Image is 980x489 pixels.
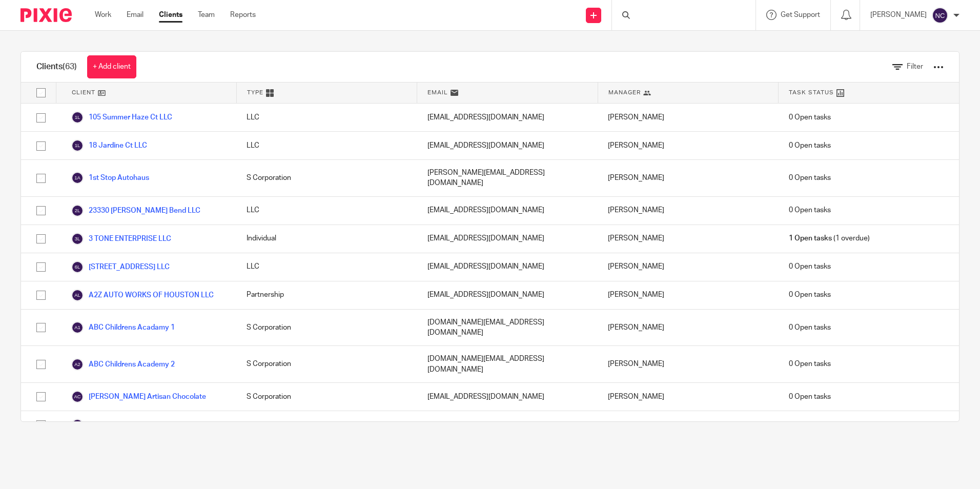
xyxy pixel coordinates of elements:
a: Work [95,10,111,20]
a: 3 TONE ENTERPRISE LLC [71,233,171,245]
div: [EMAIL_ADDRESS][DOMAIN_NAME] [417,281,598,309]
a: ABC Childrens Acadamy 1 [71,321,175,334]
span: 1 Open tasks [789,233,832,243]
span: 0 Open tasks [789,261,831,272]
div: [PERSON_NAME] [598,104,778,131]
div: Individual [236,411,417,439]
div: S Corporation [236,310,417,346]
div: [PERSON_NAME] [598,383,778,411]
img: svg%3E [71,261,84,273]
div: [EMAIL_ADDRESS][DOMAIN_NAME] [417,104,598,131]
div: LLC [236,253,417,281]
a: [STREET_ADDRESS] LLC [71,261,170,273]
span: (1 overdue) [789,233,870,243]
img: svg%3E [71,233,84,245]
p: [PERSON_NAME] [870,10,927,20]
a: + Add client [87,55,136,78]
span: 0 Open tasks [789,205,831,215]
div: [PERSON_NAME][EMAIL_ADDRESS][DOMAIN_NAME] [417,160,598,196]
span: Filter [907,63,923,70]
span: Client [72,88,95,97]
span: 0 Open tasks [789,322,831,333]
div: Individual [236,225,417,253]
span: 0 Open tasks [789,112,831,123]
span: 0 Open tasks [789,392,831,402]
img: svg%3E [71,419,84,431]
div: [PERSON_NAME] [598,225,778,253]
img: svg%3E [71,205,84,217]
div: [EMAIL_ADDRESS][DOMAIN_NAME] [417,197,598,225]
a: 23330 [PERSON_NAME] Bend LLC [71,205,200,217]
img: svg%3E [71,289,84,301]
a: A2Z AUTO WORKS OF HOUSTON LLC [71,289,214,301]
div: S Corporation [236,346,417,382]
span: Type [247,88,263,97]
div: [PERSON_NAME] [PERSON_NAME] [598,411,778,439]
a: Reports [230,10,256,20]
div: [EMAIL_ADDRESS][DOMAIN_NAME] [417,411,598,439]
span: Task Status [789,88,834,97]
img: svg%3E [932,7,948,24]
span: Email [427,88,448,97]
div: [EMAIL_ADDRESS][DOMAIN_NAME] [417,225,598,253]
span: 0 Open tasks [789,359,831,369]
img: svg%3E [71,139,84,152]
span: Get Support [781,11,820,18]
a: Team [198,10,215,20]
input: Select all [31,83,51,103]
a: 18 Jardine Ct LLC [71,139,147,152]
img: svg%3E [71,111,84,124]
div: [PERSON_NAME] [598,197,778,225]
div: [DOMAIN_NAME][EMAIL_ADDRESS][DOMAIN_NAME] [417,310,598,346]
div: [EMAIL_ADDRESS][DOMAIN_NAME] [417,132,598,159]
h1: Clients [36,62,77,72]
div: [PERSON_NAME] [598,310,778,346]
div: S Corporation [236,160,417,196]
div: LLC [236,104,417,131]
a: Armen's Solutions LLC [71,419,162,431]
span: 0 Open tasks [789,290,831,300]
div: LLC [236,132,417,159]
a: Email [127,10,144,20]
div: [PERSON_NAME] [598,132,778,159]
img: svg%3E [71,172,84,184]
span: 0 Open tasks [789,420,831,430]
a: [PERSON_NAME] Artisan Chocolate [71,391,206,403]
a: 1st Stop Autohaus [71,172,149,184]
span: (63) [63,63,77,71]
span: Manager [608,88,641,97]
img: Pixie [21,8,72,22]
img: svg%3E [71,358,84,371]
div: LLC [236,197,417,225]
span: 0 Open tasks [789,140,831,151]
a: 105 Summer Haze Ct LLC [71,111,172,124]
div: [PERSON_NAME] [598,346,778,382]
a: ABC Childrens Academy 2 [71,358,175,371]
div: [EMAIL_ADDRESS][DOMAIN_NAME] [417,383,598,411]
img: svg%3E [71,321,84,334]
div: [PERSON_NAME] [598,281,778,309]
a: Clients [159,10,182,20]
div: S Corporation [236,383,417,411]
span: 0 Open tasks [789,173,831,183]
div: [DOMAIN_NAME][EMAIL_ADDRESS][DOMAIN_NAME] [417,346,598,382]
div: [PERSON_NAME] [598,253,778,281]
img: svg%3E [71,391,84,403]
div: [EMAIL_ADDRESS][DOMAIN_NAME] [417,253,598,281]
div: [PERSON_NAME] [598,160,778,196]
div: Partnership [236,281,417,309]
